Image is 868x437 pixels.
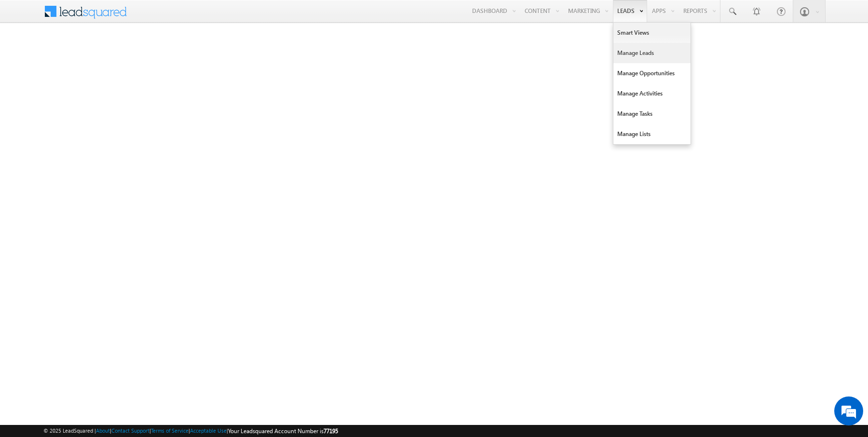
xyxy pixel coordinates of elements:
div: Minimize live chat window [158,5,181,28]
span: Your Leadsquared Account Number is [228,427,338,435]
a: Manage Leads [613,43,691,63]
a: About [96,427,110,434]
span: 77195 [324,427,338,435]
a: Manage Opportunities [613,63,691,83]
a: Manage Activities [613,83,691,104]
a: Manage Lists [613,124,691,144]
a: Smart Views [613,23,691,43]
a: Manage Tasks [613,104,691,124]
a: Terms of Service [151,427,189,434]
textarea: Type your message and hit 'Enter' [13,89,176,289]
div: Chat with us now [50,51,162,63]
em: Start Chat [131,297,175,310]
img: d_60004797649_company_0_60004797649 [16,51,41,63]
span: © 2025 LeadSquared | | | | | [43,426,338,436]
a: Contact Support [111,427,149,434]
a: Acceptable Use [190,427,227,434]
